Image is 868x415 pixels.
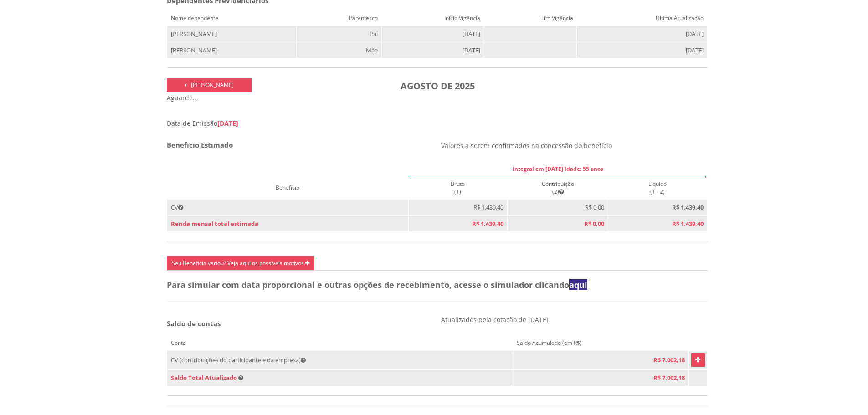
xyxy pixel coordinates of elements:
td: Renda mensal total estimada [167,215,409,232]
span: Contribuição (2) [542,180,574,195]
p: Valores a serem confirmados na concessão do benefício [441,141,709,150]
h5: Saldo de contas [167,320,434,328]
th: Parentesco [297,10,382,26]
th: Fim Vigência [484,10,577,26]
th: Nome dependente [167,10,297,26]
th: Líquido (1 - 2) [608,176,707,200]
p: Atualizados pela cotação de [DATE] [441,315,709,324]
span: R$ 7.002,18 [653,374,685,382]
span: CV [171,203,183,211]
span: CV (contribuições do participante e da empresa) [171,356,306,364]
td: [DATE] [577,42,707,58]
a: Seu Benefício variou? Veja aqui os possíveis motivos. [167,256,314,270]
th: Início Vigência [381,10,484,26]
span: Saldo Total Atualizado [171,374,237,382]
th: Bruto (1) [408,176,508,200]
td: [PERSON_NAME] [167,42,297,58]
td: [DATE] [381,42,484,58]
div: Data de Emissão [167,119,708,128]
div: Aguarde... [167,93,708,102]
a: aqui [569,279,587,290]
span: R$ 1.439,40 [472,220,503,228]
td: Pai [297,26,382,42]
span: [PERSON_NAME] [191,81,234,89]
span: R$ 0,00 [584,220,604,228]
h4: Para simular com data proporcional e outras opções de recebimento, acesse o simulador clicando [167,281,708,290]
td: [PERSON_NAME] [167,26,297,42]
span: R$ 7.002,18 [653,356,685,364]
b: R$ 1.439,40 [672,203,704,211]
h3: AGOSTO DE 2025 [258,78,617,93]
td: [DATE] [577,26,707,42]
th: Última Atualização [577,10,707,26]
span: R$ 0,00 [585,203,604,211]
th: Benefício [167,176,409,200]
td: Mãe [297,42,382,58]
th: Conta [167,335,513,351]
h4: Benefício Estimado [167,141,434,149]
b: R$ 1.439,40 [672,220,704,228]
a: [PERSON_NAME] [167,78,252,92]
th: Integral em [DATE] Idade: 55 anos [408,161,707,176]
span: [DATE] [217,119,238,128]
span: R$ 1.439,40 [473,203,503,211]
td: [DATE] [381,26,484,42]
th: Saldo Acumulado (em R$) [513,335,689,351]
